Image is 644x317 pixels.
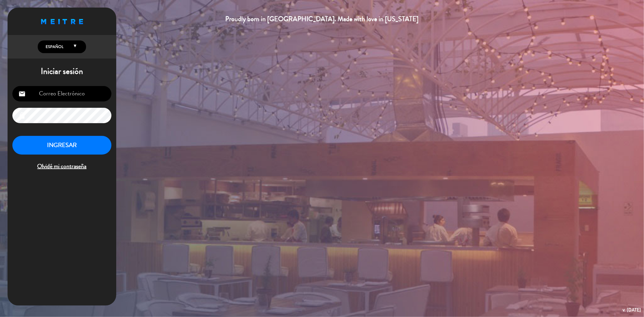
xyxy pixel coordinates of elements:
[12,162,111,171] span: Olvidé mi contraseña
[12,136,111,155] button: INGRESAR
[44,44,63,50] span: Español
[8,66,116,77] h1: Iniciar sesión
[623,306,641,314] div: v. [DATE]
[18,112,26,119] i: lock
[18,90,26,98] i: email
[12,86,111,101] input: Correo Electrónico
